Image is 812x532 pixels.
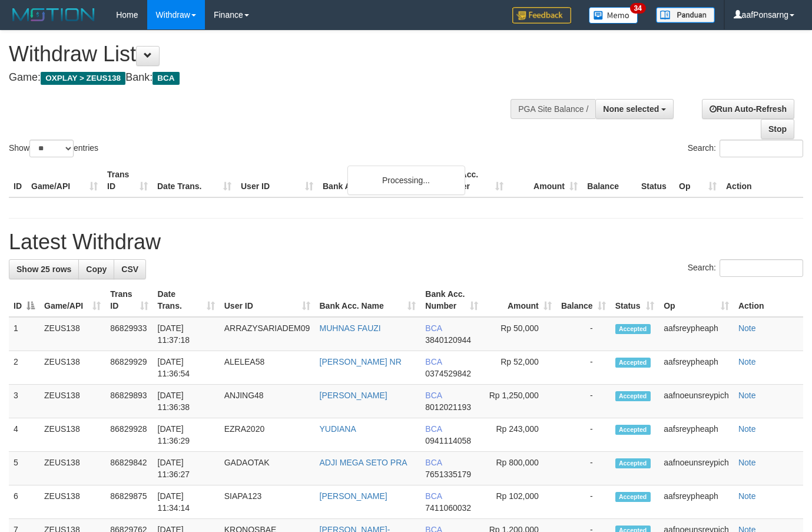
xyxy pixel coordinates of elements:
span: None selected [603,104,659,114]
td: 4 [9,418,39,452]
label: Search: [688,259,803,277]
th: ID: activate to sort column descending [9,283,39,317]
td: - [556,452,611,485]
td: 3 [9,385,39,418]
td: ZEUS138 [39,418,105,452]
th: Amount [508,164,582,197]
td: Rp 50,000 [483,317,556,351]
img: panduan.png [656,7,715,23]
td: EZRA2020 [220,418,315,452]
a: Note [738,424,756,434]
span: BCA [425,458,442,467]
span: BCA [153,72,179,85]
td: [DATE] 11:36:54 [153,351,220,385]
a: MUHNAS FAUZI [320,323,381,333]
td: GADAOTAK [220,452,315,485]
th: Bank Acc. Name: activate to sort column ascending [315,283,421,317]
a: [PERSON_NAME] NR [320,357,402,366]
td: ZEUS138 [39,485,105,519]
td: 2 [9,351,39,385]
th: Status: activate to sort column ascending [611,283,659,317]
a: Show 25 rows [9,259,79,279]
th: Game/API [26,164,102,197]
th: Balance: activate to sort column ascending [556,283,611,317]
th: Bank Acc. Number: activate to sort column ascending [420,283,483,317]
td: - [556,485,611,519]
td: [DATE] 11:34:14 [153,485,220,519]
td: aafsreypheaph [659,351,734,385]
td: 86829933 [105,317,153,351]
td: - [556,385,611,418]
select: Showentries [29,140,74,157]
td: 86829875 [105,485,153,519]
th: Status [637,164,674,197]
span: Copy 0374529842 to clipboard [425,369,471,378]
th: Game/API: activate to sort column ascending [39,283,105,317]
th: Trans ID [102,164,153,197]
td: 5 [9,452,39,485]
span: Copy 3840120944 to clipboard [425,335,471,345]
th: User ID [236,164,318,197]
a: Run Auto-Refresh [702,99,794,119]
td: aafnoeunsreypich [659,452,734,485]
h4: Game: Bank: [9,72,529,84]
th: Op: activate to sort column ascending [659,283,734,317]
div: Processing... [347,166,465,195]
img: Button%20Memo.svg [589,7,638,24]
td: aafsreypheaph [659,418,734,452]
img: MOTION_logo.png [9,6,98,24]
label: Search: [688,140,803,157]
span: CSV [121,265,138,274]
div: PGA Site Balance / [511,99,595,119]
h1: Withdraw List [9,42,529,66]
th: Amount: activate to sort column ascending [483,283,556,317]
a: YUDIANA [320,424,356,434]
th: Action [721,164,803,197]
th: Bank Acc. Number [434,164,508,197]
a: CSV [114,259,146,279]
span: Copy [86,265,107,274]
input: Search: [720,259,803,277]
td: ZEUS138 [39,317,105,351]
td: aafsreypheaph [659,485,734,519]
th: Balance [582,164,637,197]
span: BCA [425,323,442,333]
td: 1 [9,317,39,351]
td: Rp 800,000 [483,452,556,485]
span: Accepted [615,324,651,334]
td: - [556,418,611,452]
span: Accepted [615,425,651,435]
a: ADJI MEGA SETO PRA [320,458,407,467]
span: Copy 7651335179 to clipboard [425,470,471,479]
a: Copy [78,259,114,279]
button: None selected [595,99,674,119]
td: - [556,351,611,385]
span: Accepted [615,492,651,502]
th: Date Trans.: activate to sort column ascending [153,283,220,317]
td: 6 [9,485,39,519]
th: Trans ID: activate to sort column ascending [105,283,153,317]
span: Accepted [615,458,651,468]
a: [PERSON_NAME] [320,391,387,400]
td: ZEUS138 [39,351,105,385]
span: BCA [425,391,442,400]
a: Note [738,491,756,501]
span: Show 25 rows [16,265,71,274]
td: - [556,317,611,351]
td: ANJING48 [220,385,315,418]
a: Note [738,357,756,366]
label: Show entries [9,140,98,157]
a: Note [738,458,756,467]
td: 86829928 [105,418,153,452]
span: BCA [425,491,442,501]
td: 86829842 [105,452,153,485]
span: BCA [425,424,442,434]
td: [DATE] 11:37:18 [153,317,220,351]
th: ID [9,164,26,197]
span: OXPLAY > ZEUS138 [41,72,125,85]
span: Copy 7411060032 to clipboard [425,503,471,513]
h1: Latest Withdraw [9,230,803,254]
th: User ID: activate to sort column ascending [220,283,315,317]
th: Op [674,164,721,197]
td: SIAPA123 [220,485,315,519]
